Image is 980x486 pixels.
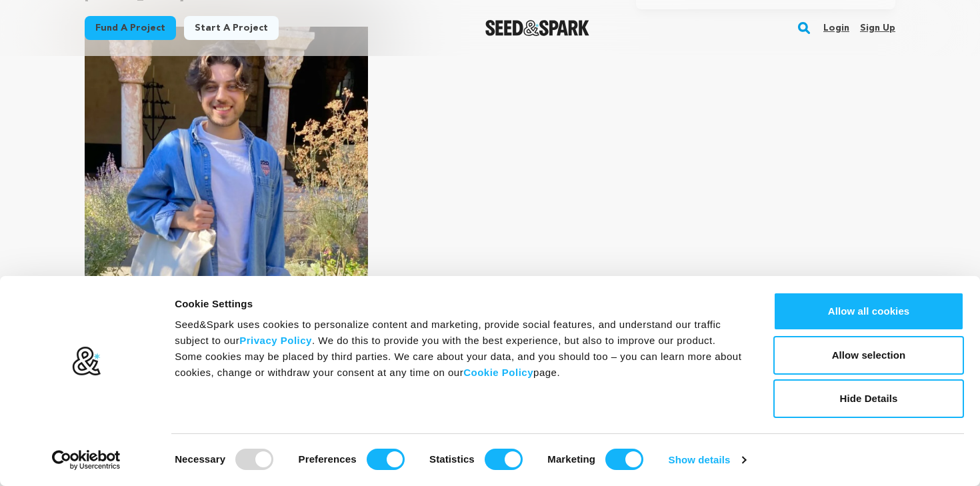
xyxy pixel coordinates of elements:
a: Sign up [860,17,895,39]
img: logo [71,346,101,377]
a: Start a project [184,16,279,40]
strong: Necessary [175,453,225,465]
a: Seed&Spark Homepage [485,20,590,36]
button: Hide Details [773,379,964,418]
a: Usercentrics Cookiebot - opens in a new window [28,450,145,470]
a: Privacy Policy [239,335,312,346]
img: 1751384954-joey%20headshot.jpg [85,27,368,318]
a: Fund a project [85,16,176,40]
strong: Statistics [429,453,475,465]
div: Cookie Settings [175,296,743,312]
strong: Preferences [299,453,357,465]
strong: Marketing [547,453,595,465]
button: Allow selection [773,336,964,375]
div: Seed&Spark uses cookies to personalize content and marketing, provide social features, and unders... [175,317,743,381]
a: Cookie Policy [463,367,533,378]
img: Seed&Spark Logo Dark Mode [485,20,590,36]
a: Show details [669,450,746,470]
button: Allow all cookies [773,292,964,331]
legend: Consent Selection [174,443,175,444]
a: Login [823,17,849,39]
